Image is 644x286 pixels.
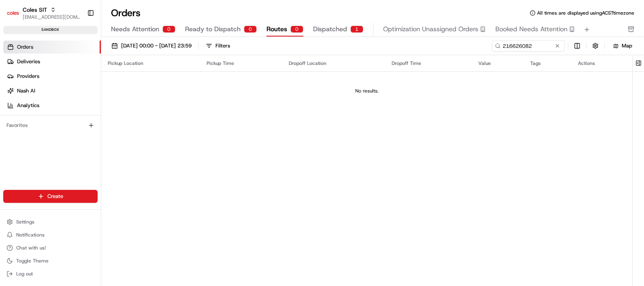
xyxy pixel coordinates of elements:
[185,24,241,34] span: Ready to Dispatch
[23,6,47,14] button: Coles SIT
[3,3,84,23] button: Coles SITColes SIT[EMAIL_ADDRESS][DOMAIN_NAME]
[350,26,363,33] div: 1
[537,10,634,16] span: All times are displayed using ACST timezone
[215,42,230,49] div: Filters
[28,77,133,86] div: Start new chat
[104,88,629,94] div: No results.
[65,114,133,129] a: 💻API Documentation
[8,118,15,125] div: 📗
[3,99,101,112] a: Analytics
[244,26,257,33] div: 0
[5,114,65,129] a: 📗Knowledge Base
[8,32,147,45] p: Welcome 👋
[162,26,175,33] div: 0
[28,86,102,92] div: We're available if you need us!
[3,255,98,267] button: Toggle Theme
[207,60,276,67] div: Pickup Time
[3,84,101,97] a: Nash AI
[392,60,465,67] div: Dropoff Time
[3,26,98,34] div: sandbox
[16,219,34,225] span: Settings
[202,40,234,52] button: Filters
[47,193,63,200] span: Create
[111,24,159,34] span: Needs Attention
[17,58,40,65] span: Deliveries
[17,43,33,51] span: Orders
[478,60,517,67] div: Value
[8,77,23,92] img: 1736555255976-a54dd68f-1ca7-489b-9aae-adbdc363a1c4
[16,232,45,238] span: Notifications
[138,80,147,90] button: Start new chat
[3,268,98,280] button: Log out
[3,119,98,132] div: Favorites
[3,55,101,68] a: Deliveries
[3,216,98,228] button: Settings
[530,60,565,67] div: Tags
[3,229,98,241] button: Notifications
[8,8,24,24] img: Nash
[16,258,49,264] span: Toggle Theme
[17,87,35,95] span: Nash AI
[289,60,379,67] div: Dropoff Location
[383,24,478,34] span: Optimization Unassigned Orders
[108,60,194,67] div: Pickup Location
[21,52,134,61] input: Clear
[6,6,19,19] img: Coles SIT
[111,6,141,19] h1: Orders
[267,24,287,34] span: Routes
[3,41,101,54] a: Orders
[16,118,62,126] span: Knowledge Base
[57,137,98,144] a: Powered byPylon
[68,118,75,125] div: 💻
[16,245,46,251] span: Chat with us!
[578,60,626,67] div: Actions
[23,14,81,20] button: [EMAIL_ADDRESS][DOMAIN_NAME]
[3,70,101,83] a: Providers
[622,42,632,49] span: Map
[313,24,347,34] span: Dispatched
[121,42,192,49] span: [DATE] 00:00 - [DATE] 23:59
[16,271,33,277] span: Log out
[108,40,195,52] button: [DATE] 00:00 - [DATE] 23:59
[495,24,567,34] span: Booked Needs Attention
[3,242,98,254] button: Chat with us!
[608,41,638,51] button: Map
[17,102,39,109] span: Analytics
[492,40,565,52] input: Type to search
[81,138,98,144] span: Pylon
[77,118,130,126] span: API Documentation
[290,26,303,33] div: 0
[17,73,39,80] span: Providers
[3,190,98,203] button: Create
